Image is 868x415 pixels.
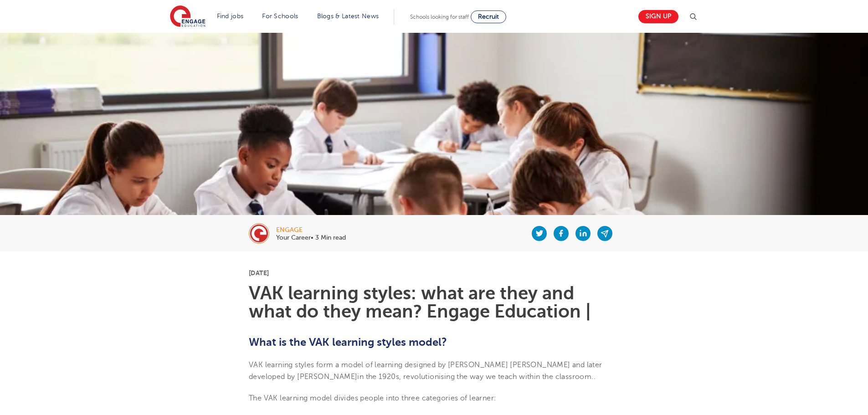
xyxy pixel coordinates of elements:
span: Recruit [478,13,499,20]
h1: VAK learning styles: what are they and what do they mean? Engage Education | [249,284,619,321]
div: engage [276,227,346,233]
img: Engage Education [170,5,205,28]
p: Your Career• 3 Min read [276,235,346,241]
a: Find jobs [217,13,244,20]
p: [DATE] [249,270,619,276]
a: Blogs & Latest News [317,13,379,20]
span: in the 1920s, revolutionising the way we teach within the classroom. [357,373,593,381]
b: What is the VAK learning styles model? [249,336,447,348]
a: For Schools [262,13,298,20]
span: The VAK learning model divides people into three categories of learner: [249,394,496,402]
a: Recruit [471,10,506,23]
span: Schools looking for staff [410,14,469,20]
a: Sign up [638,10,678,23]
span: VAK learning styles form a model of learning designed by [PERSON_NAME] [PERSON_NAME] and later de... [249,361,602,381]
